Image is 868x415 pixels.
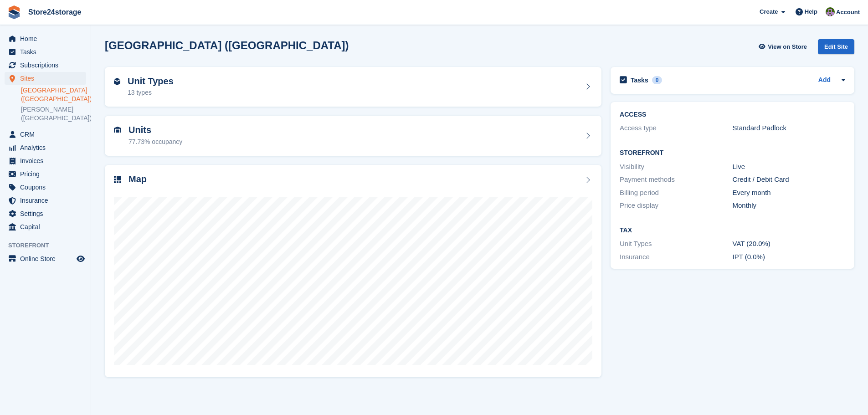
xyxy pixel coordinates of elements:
[21,105,86,123] a: [PERSON_NAME] ([GEOGRAPHIC_DATA])
[5,194,86,207] a: menu
[818,75,831,86] a: Add
[128,137,182,147] div: 77.73% occupancy
[5,181,86,194] a: menu
[620,200,732,211] div: Price display
[733,174,845,185] div: Credit / Debit Card
[105,116,601,156] a: Units 77.73% occupancy
[620,227,845,234] h2: Tax
[652,76,663,84] div: 0
[5,220,86,233] a: menu
[620,162,732,172] div: Visibility
[128,88,174,97] div: 13 types
[20,128,75,141] span: CRM
[105,39,349,51] h2: [GEOGRAPHIC_DATA] ([GEOGRAPHIC_DATA])
[768,42,807,51] span: View on Store
[733,252,845,262] div: IPT (0.0%)
[5,141,86,154] a: menu
[620,174,732,185] div: Payment methods
[733,200,845,211] div: Monthly
[620,123,732,133] div: Access type
[826,7,835,16] img: Jane Welch
[5,128,86,141] a: menu
[818,39,854,58] a: Edit Site
[5,168,86,180] a: menu
[733,123,845,133] div: Standard Padlock
[128,174,147,184] h2: Map
[620,149,845,157] h2: Storefront
[620,111,845,118] h2: ACCESS
[8,241,91,250] span: Storefront
[128,76,174,87] h2: Unit Types
[620,188,732,198] div: Billing period
[114,127,121,133] img: unit-icn-7be61d7bf1b0ce9d3e12c5938cc71ed9869f7b940bace4675aadf7bd6d80202e.svg
[20,46,75,58] span: Tasks
[20,154,75,167] span: Invoices
[20,32,75,45] span: Home
[620,252,732,262] div: Insurance
[733,162,845,172] div: Live
[105,165,601,378] a: Map
[5,207,86,220] a: menu
[818,39,854,54] div: Edit Site
[20,181,75,194] span: Coupons
[5,154,86,167] a: menu
[20,194,75,207] span: Insurance
[21,86,86,103] a: [GEOGRAPHIC_DATA] ([GEOGRAPHIC_DATA])
[760,7,778,16] span: Create
[114,78,120,85] img: unit-type-icn-2b2737a686de81e16bb02015468b77c625bbabd49415b5ef34ead5e3b44a266d.svg
[20,207,75,220] span: Settings
[25,5,85,20] a: Store24storage
[757,39,811,54] a: View on Store
[128,125,182,135] h2: Units
[836,8,860,17] span: Account
[805,7,817,16] span: Help
[733,188,845,198] div: Every month
[620,239,732,249] div: Unit Types
[20,72,75,85] span: Sites
[20,220,75,233] span: Capital
[20,59,75,72] span: Subscriptions
[20,252,75,265] span: Online Store
[5,59,86,72] a: menu
[20,168,75,180] span: Pricing
[114,176,121,183] img: map-icn-33ee37083ee616e46c38cad1a60f524a97daa1e2b2c8c0bc3eb3415660979fc1.svg
[105,67,601,107] a: Unit Types 13 types
[7,5,21,19] img: stora-icon-8386f47178a22dfd0bd8f6a31ec36ba5ce8667c1dd55bd0f319d3a0aa187defe.svg
[733,239,845,249] div: VAT (20.0%)
[5,252,86,265] a: menu
[75,253,86,264] a: Preview store
[20,141,75,154] span: Analytics
[631,76,648,84] h2: Tasks
[5,32,86,45] a: menu
[5,72,86,85] a: menu
[5,46,86,58] a: menu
